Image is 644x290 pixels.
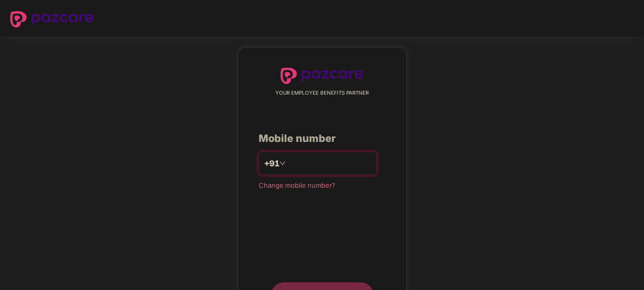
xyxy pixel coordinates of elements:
[10,11,94,27] img: logo
[264,157,279,170] span: +91
[279,160,286,166] span: down
[281,68,364,84] img: logo
[259,181,335,189] a: Change mobile number?
[259,131,386,147] div: Mobile number
[275,89,369,97] span: YOUR EMPLOYEE BENEFITS PARTNER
